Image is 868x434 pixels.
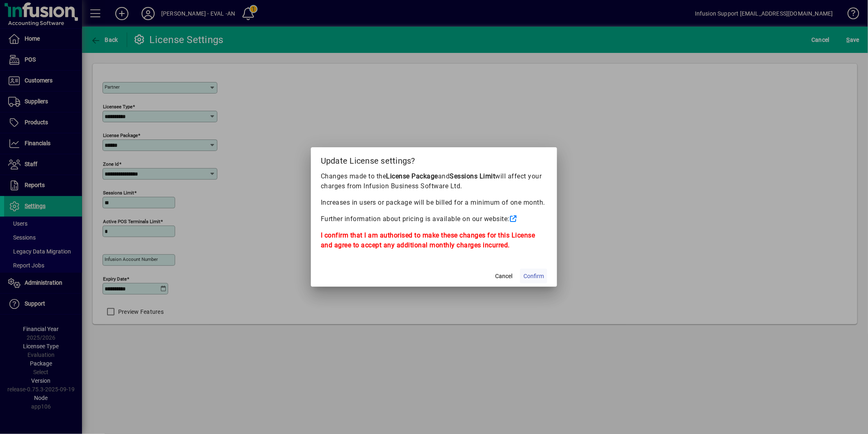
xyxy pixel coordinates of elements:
h2: Update License settings? [311,147,557,171]
p: Further information about pricing is available on our website: [321,214,547,224]
button: Confirm [520,269,547,283]
span: Cancel [495,272,512,281]
p: Increases in users or package will be billed for a minimum of one month. [321,198,547,208]
p: Changes made to the and will affect your charges from Infusion Business Software Ltd. [321,171,547,191]
span: Confirm [523,272,544,281]
b: Sessions Limit [450,172,496,180]
b: I confirm that I am authorised to make these changes for this License and agree to accept any add... [321,231,535,249]
button: Cancel [491,269,517,283]
b: License Package [386,172,439,180]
